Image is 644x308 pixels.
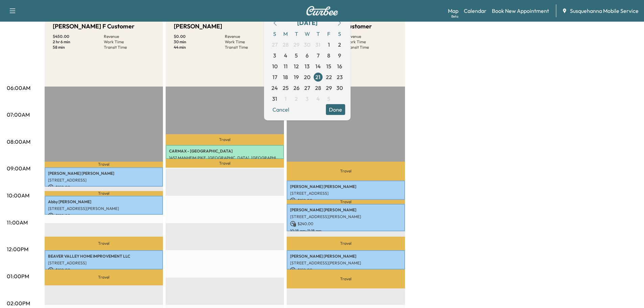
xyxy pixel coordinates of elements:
p: 06:00AM [7,84,30,92]
p: 10:00AM [7,191,29,199]
span: 28 [315,84,321,92]
p: 02:00PM [7,299,30,307]
button: Cancel [269,104,292,115]
p: $ 450.00 [53,34,104,39]
span: 18 [283,73,288,81]
p: $ 0.00 [174,34,225,39]
a: Book New Appointment [492,7,549,15]
span: 7 [317,51,319,60]
p: Travel [166,159,284,168]
p: [STREET_ADDRESS] [48,260,160,266]
a: MapBeta [448,7,458,15]
span: 27 [304,84,310,92]
span: 8 [327,51,330,60]
span: 1 [285,95,287,103]
span: 13 [305,62,310,70]
p: 11:00AM [7,218,28,227]
span: 4 [316,95,320,103]
span: T [313,28,324,39]
span: 2 [295,95,298,103]
p: $ 150.00 [48,267,160,273]
p: Travel [45,191,163,195]
p: 09:00AM [7,164,30,172]
span: 11 [284,62,288,70]
span: 3 [306,95,309,103]
p: 10:18 am - 11:18 am [290,228,402,234]
p: [STREET_ADDRESS] [290,191,402,196]
span: 27 [272,41,278,49]
span: 26 [293,84,300,92]
p: Travel [287,237,405,250]
p: [STREET_ADDRESS] [48,177,160,183]
span: 29 [326,84,332,92]
span: 5 [295,51,298,60]
p: 44 min [174,45,225,50]
div: Beta [451,14,458,19]
p: $ 240.00 [290,221,402,227]
span: 30 [336,84,343,92]
p: [STREET_ADDRESS][PERSON_NAME] [290,214,402,219]
p: [PERSON_NAME] [PERSON_NAME] [290,184,402,189]
p: 1457 MANHEIM PIKE, [GEOGRAPHIC_DATA], [GEOGRAPHIC_DATA], [GEOGRAPHIC_DATA] [169,155,281,161]
p: Travel [287,200,405,204]
p: [STREET_ADDRESS][PERSON_NAME] [48,206,160,211]
p: CARMAX - [GEOGRAPHIC_DATA] [169,148,281,154]
p: Transit Time [225,45,276,50]
span: 21 [315,73,320,81]
span: 31 [315,41,320,49]
span: 19 [294,73,299,81]
span: 22 [326,73,332,81]
p: Travel [45,269,163,285]
span: 28 [283,41,289,49]
img: Curbee Logo [306,6,338,16]
span: 31 [272,95,277,103]
span: M [280,28,291,39]
span: 14 [315,62,321,70]
span: 15 [326,62,331,70]
p: $ 150.00 [290,267,402,273]
span: 20 [304,73,310,81]
p: Work Time [225,39,276,45]
p: $ 150.00 [48,184,160,190]
span: F [324,28,334,39]
h5: [PERSON_NAME] [174,22,222,31]
p: Revenue [225,34,276,39]
p: Travel [287,269,405,289]
p: Travel [45,237,163,250]
span: 16 [337,62,342,70]
p: Transit Time [104,45,155,50]
span: Susquehanna Mobile Service [570,7,639,15]
span: 1 [328,41,330,49]
span: 4 [284,51,287,60]
span: 3 [273,51,276,60]
span: 5 [327,95,330,103]
p: Transit Time [346,45,397,50]
p: BEAVER VALLEY HOME IMPROVEMENT LLC [48,254,160,259]
p: 01:00PM [7,272,29,280]
span: 17 [272,73,277,81]
span: 24 [271,84,278,92]
span: S [334,28,345,39]
p: Travel [45,162,163,167]
p: Travel [166,134,284,145]
span: 29 [293,41,300,49]
span: 25 [283,84,289,92]
span: 9 [338,51,341,60]
span: 2 [338,41,341,49]
p: 30 min [174,39,225,45]
p: 2 hr 6 min [53,39,104,45]
button: Done [326,104,345,115]
p: [PERSON_NAME] [PERSON_NAME] [48,171,160,176]
p: [STREET_ADDRESS][PERSON_NAME] [290,260,402,266]
span: S [269,28,280,39]
span: 30 [304,41,310,49]
p: Travel [287,162,405,181]
span: 10 [272,62,278,70]
p: $ 150.00 [290,197,402,204]
p: Work Time [104,39,155,45]
div: [DATE] [297,18,317,28]
span: T [291,28,302,39]
p: 08:00AM [7,138,30,146]
p: Revenue [346,34,397,39]
p: [PERSON_NAME] [PERSON_NAME] [290,207,402,213]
